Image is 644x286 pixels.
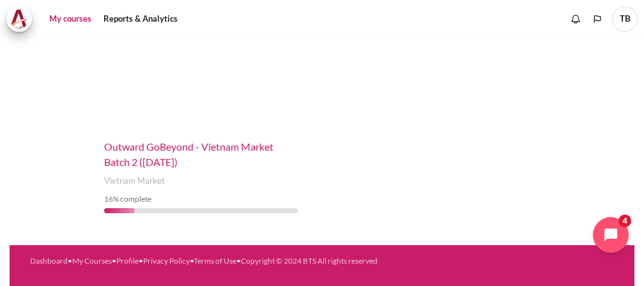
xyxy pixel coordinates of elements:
a: Dashboard [30,256,68,266]
button: Languages [588,10,607,29]
span: Vietnam Market [104,175,165,188]
a: Architeck Architeck [6,6,38,32]
a: Privacy Policy [143,256,190,266]
a: Terms of Use [194,256,236,266]
span: 16 [104,194,113,204]
span: TB [612,6,638,32]
a: My courses [45,6,96,32]
a: User menu [612,6,638,32]
div: Show notification window with no new notifications [566,10,585,29]
a: Profile [116,256,139,266]
div: % complete [104,193,298,205]
a: Copyright © 2024 BTS All rights reserved [241,256,378,266]
a: Reports & Analytics [99,6,182,32]
img: Architeck [10,10,28,29]
a: Outward GoBeyond - Vietnam Market Batch 2 ([DATE]) [104,140,273,168]
a: My Courses [72,256,112,266]
div: • • • • • [30,255,614,267]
